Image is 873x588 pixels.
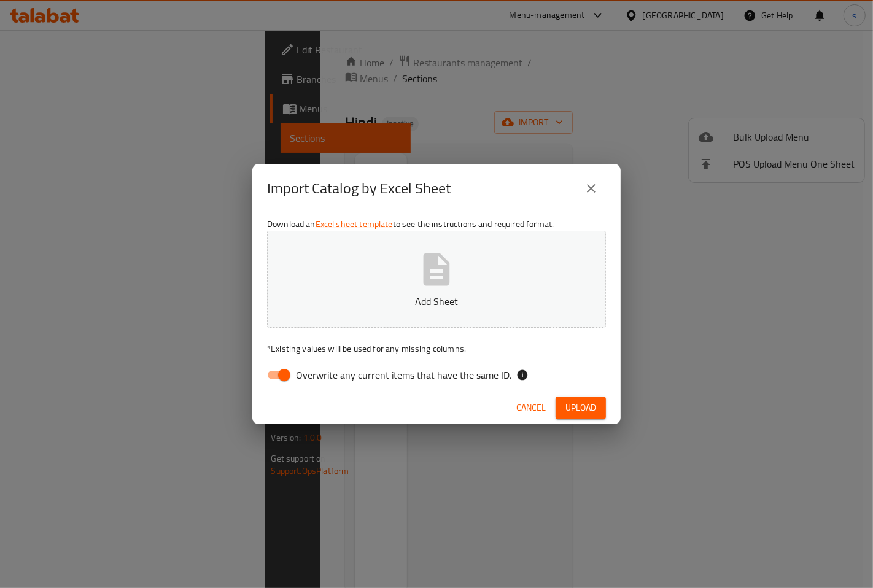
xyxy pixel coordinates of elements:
[516,400,546,416] span: Cancel
[296,368,511,382] span: Overwrite any current items that have the same ID.
[267,342,606,355] p: Existing values will be used for any missing columns.
[316,216,393,232] a: Excel sheet template
[286,294,587,309] p: Add Sheet
[576,174,606,203] button: close
[516,369,529,381] svg: If the overwrite option isn't selected, then the items that match an existing ID will be ignored ...
[556,397,606,419] button: Upload
[267,179,451,198] h2: Import Catalog by Excel Sheet
[267,231,606,328] button: Add Sheet
[565,400,596,416] span: Upload
[252,213,621,391] div: Download an to see the instructions and required format.
[511,397,551,419] button: Cancel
